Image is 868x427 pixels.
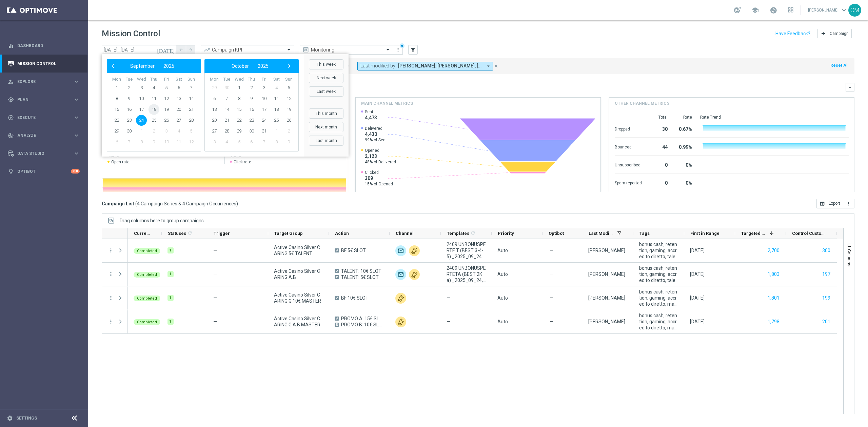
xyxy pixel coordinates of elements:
span: 4,430 [365,131,387,137]
button: filter_alt [408,45,418,55]
span: 12 [283,93,294,104]
th: weekday [173,77,185,82]
span: 29 [209,82,220,93]
span: B [335,275,339,279]
span: 26 [283,115,294,126]
span: Click rate [234,159,251,165]
span: Current Status [134,231,150,236]
h3: Campaign List [102,201,238,207]
span: Target Group [274,231,303,236]
span: Targeted Customers [741,231,767,236]
button: ‹ [108,62,117,70]
span: Analyze [17,134,73,138]
div: Mission Control [7,61,80,66]
button: track_changes Analyze keyboard_arrow_right [7,133,80,138]
i: play_circle_outline [8,115,14,121]
bs-daterangepicker-container: calendar [102,54,349,157]
span: 4 Campaign Series & 4 Campaign Occurrences [137,201,236,207]
span: Columns [847,249,852,266]
span: Drag columns here to group campaigns [120,218,204,223]
h4: Main channel metrics [361,100,413,106]
input: Select date range [102,45,176,55]
span: 19 [161,104,172,115]
span: TALENT: 10€ SLOT [341,268,381,274]
button: arrow_back [176,45,186,55]
span: 2,123 [365,153,396,159]
button: play_circle_outline Execute keyboard_arrow_right [7,115,80,120]
span: 6 [173,82,184,93]
span: 23 [246,115,257,126]
button: Reset All [830,62,849,69]
div: Spam reported [615,177,642,188]
i: refresh [470,230,476,236]
span: 4 [271,82,282,93]
span: 30 [221,82,232,93]
button: 197 [822,270,831,279]
span: 5 [161,82,172,93]
span: 12 [186,137,197,147]
bs-datepicker-navigation-view: ​ ​ ​ [206,62,294,70]
i: person_search [8,79,14,85]
button: October [227,62,253,70]
th: weekday [208,77,221,82]
button: gps_fixed Plan keyboard_arrow_right [7,97,80,102]
span: 4,473 [365,115,377,121]
span: 8 [271,137,282,147]
span: Plan [17,98,73,102]
span: 19 [283,104,294,115]
span: 3 [259,82,270,93]
th: weekday [258,77,270,82]
div: Press SPACE to select this row. [102,286,128,310]
div: Data Studio keyboard_arrow_right [7,151,80,156]
span: 16 [124,104,135,115]
span: 2 [283,126,294,137]
th: weekday [160,77,173,82]
button: keyboard_arrow_down [846,83,854,92]
span: 13 [209,104,220,115]
span: 3 [209,137,220,147]
span: 20 [209,115,220,126]
i: keyboard_arrow_right [73,114,80,121]
span: Control Customers [792,231,825,236]
div: person_search Explore keyboard_arrow_right [7,79,80,84]
button: add Campaign [817,29,852,38]
span: 15 [234,104,244,115]
img: Other [395,317,406,327]
span: 4 [149,82,159,93]
span: 10 [136,93,147,104]
button: more_vert [108,295,114,301]
th: weekday [245,77,258,82]
div: Explore [8,79,73,85]
button: [DATE] [156,45,176,55]
span: › [285,62,294,70]
span: 12 [161,93,172,104]
span: keyboard_arrow_down [840,6,848,14]
span: 25 [149,115,159,126]
span: 1 [271,126,282,137]
span: 22 [234,115,244,126]
i: close [494,64,498,68]
span: 14 [221,104,232,115]
i: gps_fixed [8,97,14,103]
div: CM [848,4,861,17]
span: 23 [124,115,135,126]
span: 27 [209,126,220,137]
button: arrow_forward [186,45,195,55]
div: Unsubscribed [615,159,642,170]
th: weekday [148,77,160,82]
i: arrow_drop_down [485,63,491,69]
a: Optibot [17,162,71,180]
span: 6 [209,93,220,104]
button: 1,803 [767,270,780,279]
span: [PERSON_NAME], [PERSON_NAME], [PERSON_NAME] [398,63,482,69]
span: Trigger [214,231,230,236]
bs-datepicker-navigation-view: ​ ​ ​ [108,62,196,70]
span: Optibot [549,231,564,236]
button: equalizer Dashboard [7,43,80,48]
i: keyboard_arrow_right [73,96,80,103]
span: BF 10€ SLOT [341,295,369,301]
